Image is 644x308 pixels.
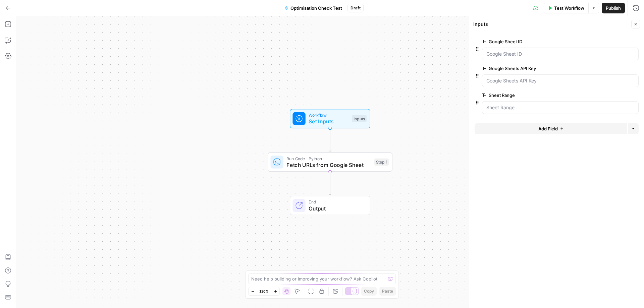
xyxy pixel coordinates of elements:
[11,17,16,23] img: website_grey.svg
[482,92,601,99] label: Sheet Range
[473,21,629,27] div: Inputs
[290,5,342,11] span: Optimisation Check Test
[606,5,621,11] span: Publish
[68,39,73,44] img: tab_keywords_by_traffic_grey.svg
[75,40,111,44] div: Keywords by Traffic
[268,196,392,215] div: EndOutput
[486,51,634,57] input: Google Sheet ID
[280,3,346,13] button: Optimisation Check Test
[309,112,348,118] span: Workflow
[482,65,601,72] label: Google Sheets API Key
[309,204,363,212] span: Output
[382,288,393,294] span: Paste
[538,125,558,132] span: Add Field
[486,104,634,111] input: Sheet Range
[19,11,33,16] div: v 4.0.25
[259,289,269,294] span: 120%
[27,40,60,44] div: Domain Overview
[309,199,363,205] span: End
[544,3,588,13] button: Test Workflow
[351,5,361,11] span: Draft
[329,128,331,152] g: Edge from start to step_1
[486,77,634,84] input: Google Sheets API Key
[19,39,25,44] img: tab_domain_overview_orange.svg
[329,172,331,195] g: Edge from step_1 to end
[268,152,392,172] div: Run Code · PythonFetch URLs from Google SheetStep 1
[309,117,348,125] span: Set Inputs
[286,155,371,162] span: Run Code · Python
[361,287,377,296] button: Copy
[352,115,367,122] div: Inputs
[17,17,74,23] div: Domain: [DOMAIN_NAME]
[602,3,625,13] button: Publish
[286,161,371,169] span: Fetch URLs from Google Sheet
[374,159,389,166] div: Step 1
[482,38,601,45] label: Google Sheet ID
[554,5,584,11] span: Test Workflow
[475,123,627,134] button: Add Field
[364,288,374,294] span: Copy
[11,11,16,16] img: logo_orange.svg
[268,109,392,128] div: WorkflowSet InputsInputs
[379,287,396,296] button: Paste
